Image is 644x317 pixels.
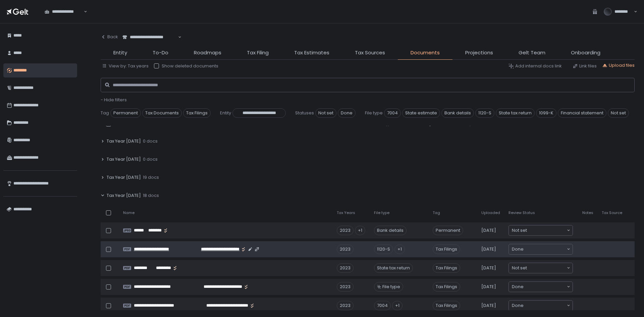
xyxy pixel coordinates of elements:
[107,138,141,144] span: Tax Year [DATE]
[509,244,573,254] div: Search for option
[220,110,231,116] span: Entity
[113,49,127,57] span: Entity
[337,210,355,215] span: Tax Years
[123,210,135,215] span: Name
[153,49,168,57] span: To-Do
[465,49,493,57] span: Projections
[374,245,393,254] div: 1120-S
[382,284,400,290] span: File type
[433,245,460,254] span: Tax Filings
[527,227,566,234] input: Search for option
[402,108,440,118] span: State estimate
[110,108,141,118] span: Permanent
[295,110,314,116] span: Statuses
[512,302,524,309] span: Done
[107,156,141,162] span: Tax Year [DATE]
[118,30,181,44] div: Search for option
[573,63,597,69] button: Link files
[101,97,127,103] button: - Hide filters
[143,193,159,199] span: 18 docs
[247,49,269,57] span: Tax Filing
[602,210,622,215] span: Tax Source
[481,265,496,271] span: [DATE]
[582,210,593,215] span: Notes
[433,301,460,310] span: Tax Filings
[558,108,606,118] span: Financial statement
[411,49,440,57] span: Documents
[101,30,118,44] button: Back
[107,193,141,199] span: Tax Year [DATE]
[481,246,496,252] span: [DATE]
[392,301,402,310] div: +1
[441,108,474,118] span: Bank details
[40,5,87,19] div: Search for option
[107,174,141,180] span: Tax Year [DATE]
[512,246,524,253] span: Done
[355,226,365,235] div: +1
[508,210,535,215] span: Review Status
[338,108,356,118] span: Done
[602,62,635,68] button: Upload files
[433,226,463,235] span: Permanent
[374,301,391,310] div: 7004
[337,263,354,273] div: 2023
[433,210,440,215] span: Tag
[524,246,566,253] input: Search for option
[524,302,566,309] input: Search for option
[374,226,407,235] div: Bank details
[101,110,109,116] span: Tag
[481,210,500,215] span: Uploaded
[512,283,524,290] span: Done
[384,108,401,118] span: 7004
[143,156,158,162] span: 0 docs
[509,301,573,311] div: Search for option
[481,227,496,233] span: [DATE]
[475,108,494,118] span: 1120-S
[394,245,405,254] div: +1
[508,63,562,69] button: Add internal docs link
[143,138,158,144] span: 0 docs
[177,34,177,41] input: Search for option
[337,226,354,235] div: 2023
[374,263,413,273] div: State tax return
[496,108,535,118] span: State tax return
[337,282,354,292] div: 2023
[337,245,354,254] div: 2023
[294,49,329,57] span: Tax Estimates
[194,49,221,57] span: Roadmaps
[183,108,211,118] span: Tax Filings
[608,108,629,118] span: Not set
[512,265,527,271] span: Not set
[355,49,385,57] span: Tax Sources
[536,108,556,118] span: 1099-K
[509,282,573,292] div: Search for option
[512,227,527,234] span: Not set
[337,301,354,310] div: 2023
[509,225,573,235] div: Search for option
[365,110,383,116] span: File type
[374,210,389,215] span: File type
[433,263,460,273] span: Tax Filings
[519,49,545,57] span: Gelt Team
[433,282,460,292] span: Tax Filings
[524,283,566,290] input: Search for option
[481,303,496,309] span: [DATE]
[509,263,573,273] div: Search for option
[142,108,182,118] span: Tax Documents
[315,108,336,118] span: Not set
[527,265,566,271] input: Search for option
[481,284,496,290] span: [DATE]
[101,34,118,40] div: Back
[571,49,600,57] span: Onboarding
[102,63,149,69] button: View by: Tax years
[143,174,159,180] span: 19 docs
